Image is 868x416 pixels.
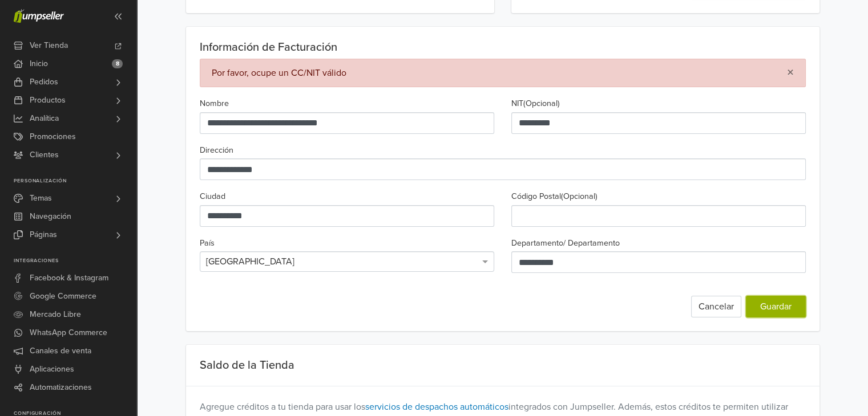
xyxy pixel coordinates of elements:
[30,305,81,324] span: Mercado Libre
[30,189,52,207] span: Temas
[30,91,66,109] span: Productos
[30,226,57,244] span: Páginas
[30,360,74,378] span: Aplicaciones
[511,97,560,110] label: NIT ( Opcional )
[200,59,806,87] div: Por favor, ocupe un CC/NIT válido
[30,287,96,305] span: Google Commerce
[30,324,107,342] span: WhatsApp Commerce
[30,269,108,287] span: Facebook & Instagram
[200,190,225,203] label: Ciudad
[30,36,68,55] span: Ver Tienda
[14,258,136,264] p: Integraciones
[787,64,794,81] span: ×
[30,109,59,128] span: Analítica
[200,97,229,110] label: Nombre
[112,59,123,68] span: 8
[30,342,91,360] span: Canales de venta
[691,296,741,317] button: Cancelar
[200,237,215,250] label: País
[206,256,294,267] span: [GEOGRAPHIC_DATA]
[511,237,620,250] label: Departamento / Departamento
[30,207,71,226] span: Navegación
[787,66,794,80] button: Close
[30,146,59,164] span: Clientes
[365,401,508,413] a: servicios de despachos automáticos
[30,73,58,91] span: Pedidos
[30,55,48,73] span: Inicio
[30,378,92,397] span: Automatizaciones
[200,144,233,157] label: Dirección
[200,40,806,54] div: Información de Facturación
[746,296,806,317] button: Guardar
[14,178,136,185] p: Personalización
[200,358,503,372] h5: Saldo de la Tienda
[30,128,76,146] span: Promociones
[511,190,597,203] label: Código Postal ( Opcional )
